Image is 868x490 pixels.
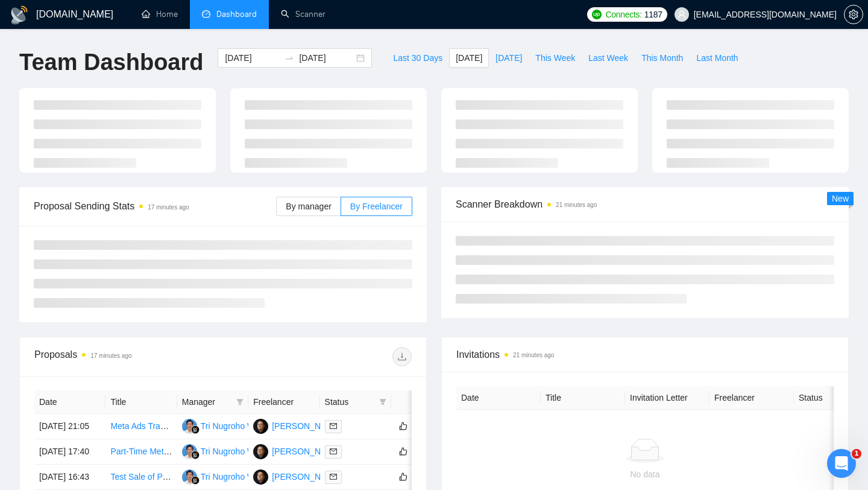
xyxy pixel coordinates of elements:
td: [DATE] 21:05 [34,414,105,439]
button: Last 30 Days [386,48,449,68]
span: Connects: [605,8,641,21]
button: like [396,444,410,459]
span: Status [325,395,374,409]
th: Date [456,386,541,410]
img: TN [182,444,197,459]
span: dashboard [202,10,210,18]
img: DS [253,419,268,434]
span: filter [234,393,246,411]
iframe: Intercom live chat [827,449,856,478]
time: 21 minutes ago [513,352,554,358]
td: [DATE] 16:43 [34,465,105,490]
img: logo [10,5,29,25]
span: mail [330,422,337,430]
span: swap-right [285,53,294,63]
button: Last Week [582,48,635,68]
a: TNTri Nugroho Wibowo [182,471,277,481]
div: Tri Nugroho Wibowo [201,445,277,458]
span: to [285,53,294,63]
span: mail [330,448,337,455]
th: Freelancer [248,390,319,414]
img: DS [253,444,268,459]
span: Last 30 Days [393,51,442,65]
span: By Freelancer [350,202,403,211]
img: TN [182,419,197,434]
td: Meta Ads Tracking & GHL Conversion API Expert Needed [105,414,177,439]
div: No data [466,468,824,481]
span: This Month [641,51,683,65]
span: Manager [182,395,231,409]
input: Start date [225,51,280,65]
a: Meta Ads Tracking & GHL Conversion API Expert Needed [110,421,326,431]
div: [PERSON_NAME] [272,445,341,458]
button: Last Month [690,48,744,68]
th: Title [105,390,177,414]
img: gigradar-bm.png [191,476,200,485]
span: Proposal Sending Stats [34,199,276,214]
time: 17 minutes ago [148,204,189,211]
a: DS[PERSON_NAME] [253,471,341,481]
a: DS[PERSON_NAME] [253,421,341,430]
button: setting [844,5,863,24]
a: searchScanner [281,9,325,19]
th: Invitation Letter [625,386,709,410]
img: TN [182,469,197,485]
button: [DATE] [449,48,489,68]
td: [DATE] 17:40 [34,439,105,465]
button: [DATE] [489,48,529,68]
span: mail [330,473,337,480]
input: End date [299,51,354,65]
time: 17 minutes ago [90,352,131,359]
span: like [399,421,407,431]
a: TNTri Nugroho Wibowo [182,446,277,456]
img: gigradar-bm.png [191,451,200,459]
button: like [396,469,410,484]
span: 1187 [644,8,662,21]
span: Last Week [588,51,628,65]
div: Tri Nugroho Wibowo [201,419,277,433]
span: Dashboard [216,9,257,19]
span: user [678,10,686,19]
div: Tri Nugroho Wibowo [201,470,277,483]
button: This Week [529,48,582,68]
th: Date [34,390,105,414]
a: DS[PERSON_NAME] [253,446,341,456]
th: Title [541,386,625,410]
span: setting [844,10,863,19]
div: [PERSON_NAME] [272,470,341,483]
span: 1 [852,449,861,459]
a: setting [844,10,863,19]
span: [DATE] [456,51,482,65]
span: filter [379,398,386,406]
td: Test Sale of Perfume on Facebook Marketplace [105,465,177,490]
span: Scanner Breakdown [456,197,834,212]
span: like [399,472,407,482]
a: Part-Time Meta Ads Specialist for Cycling Brand [110,447,290,456]
div: [PERSON_NAME] [272,419,341,433]
a: Test Sale of Perfume on Facebook Marketplace [110,472,288,482]
h1: Team Dashboard [19,48,203,77]
img: DS [253,469,268,485]
span: [DATE] [495,51,522,65]
button: like [396,419,410,433]
th: Freelancer [709,386,794,410]
th: Manager [177,390,248,414]
span: filter [377,393,389,411]
button: This Month [635,48,690,68]
img: gigradar-bm.png [191,425,200,434]
span: Invitations [456,347,834,362]
time: 21 minutes ago [556,202,597,208]
td: Part-Time Meta Ads Specialist for Cycling Brand [105,439,177,465]
span: By manager [286,202,331,211]
span: This Week [535,51,575,65]
a: homeHome [142,9,178,19]
a: TNTri Nugroho Wibowo [182,421,277,430]
span: Last Month [696,51,738,65]
img: upwork-logo.png [592,10,602,19]
span: New [832,194,849,203]
div: Proposals [34,347,223,366]
span: filter [236,398,244,406]
span: like [399,447,407,456]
